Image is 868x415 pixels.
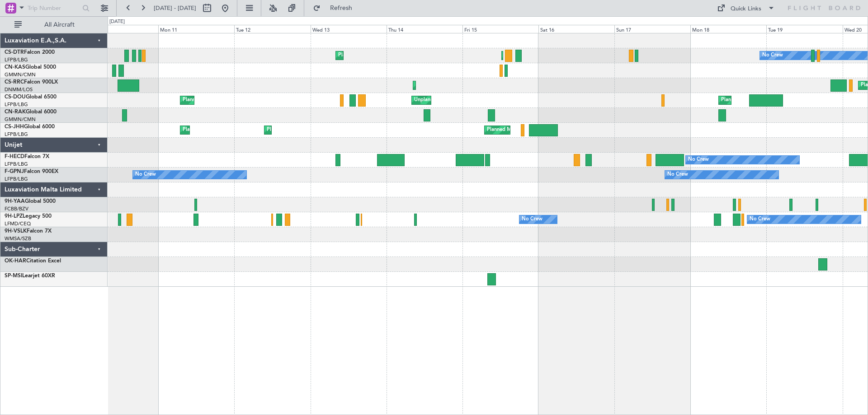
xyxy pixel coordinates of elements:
[5,228,27,234] span: 9H-VSLK
[338,49,384,62] div: Planned Maint Sofia
[5,94,26,100] span: CS-DOU
[5,258,26,264] span: OK-HAR
[5,109,57,115] a: CN-RAKGlobal 6000
[267,123,409,137] div: Planned Maint [GEOGRAPHIC_DATA] ([GEOGRAPHIC_DATA])
[721,93,863,107] div: Planned Maint [GEOGRAPHIC_DATA] ([GEOGRAPHIC_DATA])
[766,25,842,33] div: Tue 19
[5,169,58,174] a: F-GPNJFalcon 900EX
[5,228,52,234] a: 9H-VSLKFalcon 7X
[462,25,538,33] div: Fri 15
[538,25,614,33] div: Sat 16
[5,273,22,279] span: SP-MSI
[5,79,58,85] a: CS-RRCFalcon 900LX
[5,131,28,138] a: LFPB/LBG
[762,49,783,62] div: No Crew
[5,65,25,70] span: CN-KAS
[5,235,31,242] a: WMSA/SZB
[712,1,779,15] button: Quick Links
[5,65,56,70] a: CN-KASGlobal 5000
[5,124,55,130] a: CS-JHHGlobal 6000
[5,50,55,55] a: CS-DTRFalcon 2000
[5,50,24,55] span: CS-DTR
[387,25,462,33] div: Thu 14
[10,18,98,32] button: All Aircraft
[750,213,770,226] div: No Crew
[5,56,28,63] a: LFPB/LBG
[614,25,690,33] div: Sun 17
[109,18,125,26] div: [DATE]
[5,94,57,100] a: CS-DOUGlobal 6500
[311,25,387,33] div: Wed 13
[5,258,61,264] a: OK-HARCitation Excel
[5,169,24,174] span: F-GPNJ
[5,214,52,219] a: 9H-LPZLegacy 500
[24,22,95,28] span: All Aircraft
[183,123,325,137] div: Planned Maint [GEOGRAPHIC_DATA] ([GEOGRAPHIC_DATA])
[5,154,24,159] span: F-HECD
[5,109,26,115] span: CN-RAK
[5,71,36,78] a: GMMN/CMN
[414,93,563,107] div: Unplanned Maint [GEOGRAPHIC_DATA] ([GEOGRAPHIC_DATA])
[234,25,310,33] div: Tue 12
[309,1,363,15] button: Refresh
[5,176,28,182] a: LFPB/LBG
[688,153,709,167] div: No Crew
[5,154,49,159] a: F-HECDFalcon 7X
[154,4,196,12] span: [DATE] - [DATE]
[5,86,33,93] a: DNMM/LOS
[5,116,36,123] a: GMMN/CMN
[5,124,24,130] span: CS-JHH
[322,5,360,11] span: Refresh
[5,205,28,212] a: FCBB/BZV
[5,220,31,227] a: LFMD/CEQ
[5,101,28,108] a: LFPB/LBG
[5,79,24,85] span: CS-RRC
[5,161,28,168] a: LFPB/LBG
[82,25,158,33] div: Sun 10
[522,213,542,226] div: No Crew
[5,199,56,204] a: 9H-YAAGlobal 5000
[5,214,23,219] span: 9H-LPZ
[731,5,761,14] div: Quick Links
[690,25,766,33] div: Mon 18
[28,1,80,15] input: Trip Number
[5,273,55,279] a: SP-MSILearjet 60XR
[5,199,25,204] span: 9H-YAA
[667,168,688,182] div: No Crew
[158,25,234,33] div: Mon 11
[183,93,325,107] div: Planned Maint [GEOGRAPHIC_DATA] ([GEOGRAPHIC_DATA])
[135,168,156,182] div: No Crew
[487,123,629,137] div: Planned Maint [GEOGRAPHIC_DATA] ([GEOGRAPHIC_DATA])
